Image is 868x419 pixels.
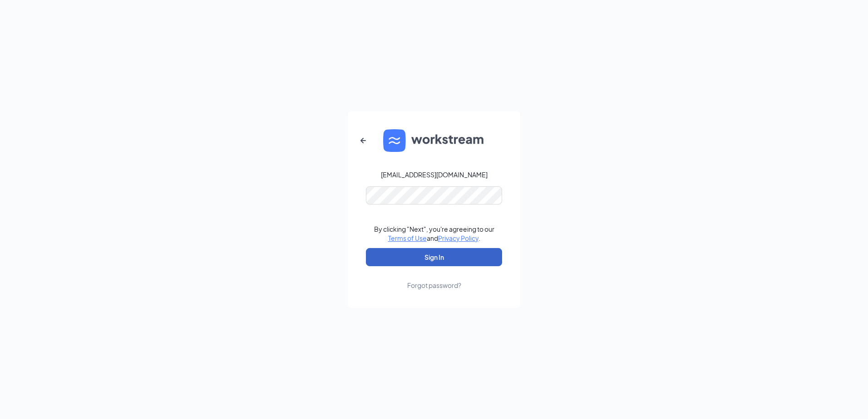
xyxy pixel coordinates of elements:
[366,248,502,266] button: Sign In
[374,224,494,243] div: By clicking "Next", you're agreeing to our and .
[383,129,485,152] img: WS logo and Workstream text
[358,135,369,146] svg: ArrowLeftNew
[407,281,461,290] div: Forgot password?
[381,170,488,179] div: [EMAIL_ADDRESS][DOMAIN_NAME]
[438,234,478,242] a: Privacy Policy
[352,130,374,151] button: ArrowLeftNew
[388,234,427,242] a: Terms of Use
[407,266,461,290] a: Forgot password?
